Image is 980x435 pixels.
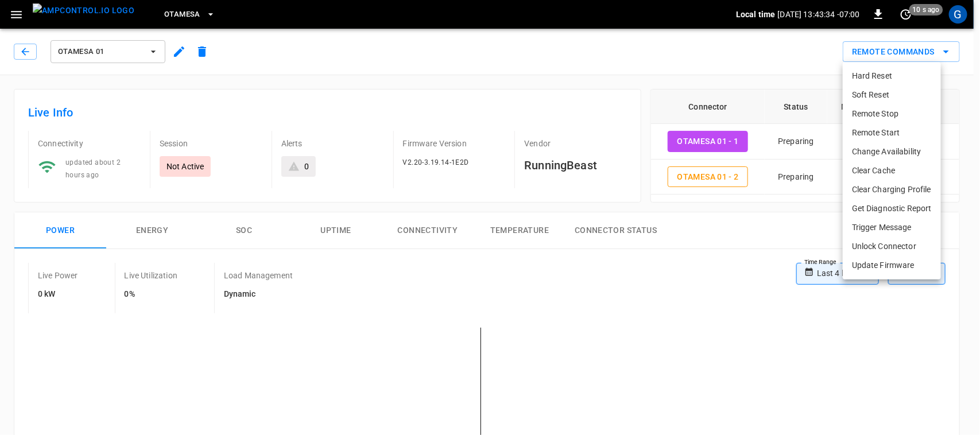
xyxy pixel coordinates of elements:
[843,142,941,161] li: Change Availability
[843,218,941,237] li: Trigger Message
[843,180,941,199] li: Clear Charging Profile
[843,161,941,180] li: Clear Cache
[843,237,941,256] li: Unlock Connector
[843,86,941,104] li: Soft Reset
[843,199,941,218] li: Get Diagnostic Report
[843,67,941,86] li: Hard Reset
[843,256,941,275] li: Update Firmware
[843,104,941,123] li: Remote Stop
[843,123,941,142] li: Remote Start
